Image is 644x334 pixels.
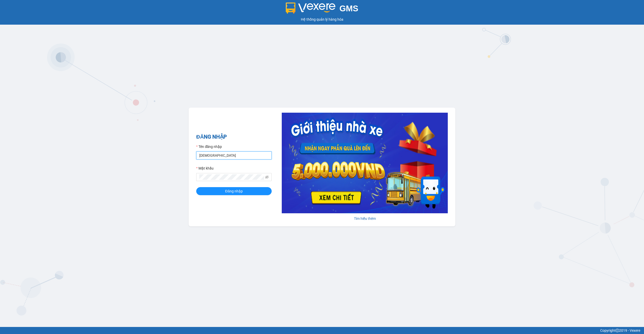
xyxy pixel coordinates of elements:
span: GMS [339,4,358,13]
span: copyright [616,329,619,332]
span: eye-invisible [265,175,269,179]
input: Mật khẩu [199,174,264,180]
img: banner-0 [282,113,448,213]
div: Copyright 2019 - Vexere [4,328,640,333]
span: Đăng nhập [225,188,243,194]
h2: ĐĂNG NHẬP [196,133,272,141]
label: Tên đăng nhập [196,144,222,149]
img: logo 2 [286,3,336,14]
button: Đăng nhập [196,187,272,195]
div: Tìm hiểu thêm [282,216,448,221]
label: Mật khẩu [196,165,214,171]
input: Tên đăng nhập [196,151,272,159]
a: GMS [286,8,358,12]
div: Hệ thống quản lý hàng hóa [1,17,643,22]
